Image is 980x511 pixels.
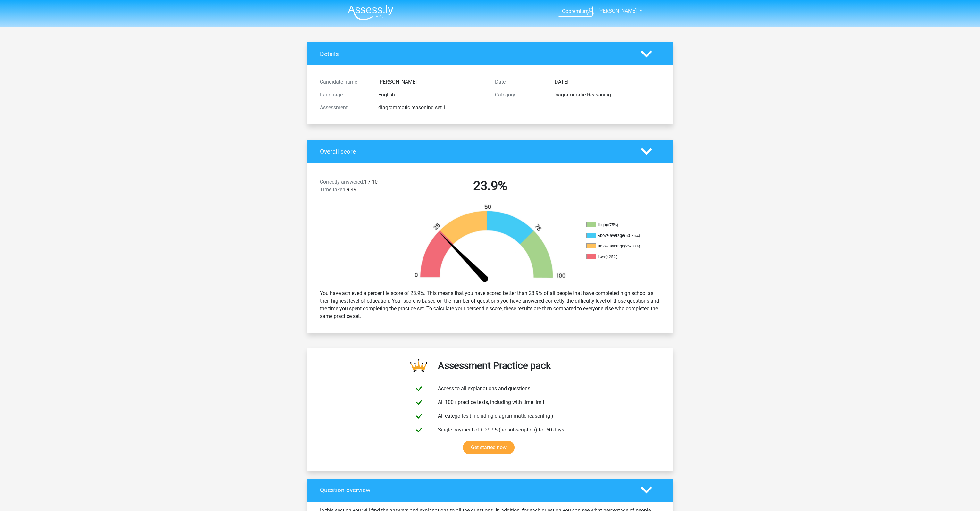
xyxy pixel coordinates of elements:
div: Candidate name [315,78,373,86]
div: [DATE] [549,78,665,86]
h2: 23.9% [407,178,573,194]
span: Correctly answered: [320,179,364,185]
a: Gopremium [558,7,592,15]
span: premium [568,8,589,14]
div: Assessment [315,104,373,112]
h4: Question overview [320,486,631,494]
div: 1 / 10 9:49 [315,178,403,196]
span: [PERSON_NAME] [598,8,637,14]
div: (<25%) [605,254,617,259]
div: (50-75%) [624,233,640,238]
div: diagrammatic reasoning set 1 [373,104,490,112]
div: English [373,91,490,99]
a: [PERSON_NAME] [585,7,637,15]
h4: Details [320,50,631,58]
li: Above average [586,233,650,239]
div: Language [315,91,373,99]
div: (>75%) [606,222,618,227]
div: Diagrammatic Reasoning [549,91,665,99]
span: Time taken: [320,187,347,193]
div: [PERSON_NAME] [373,78,490,86]
h4: Overall score [320,148,631,155]
img: Assessly [348,5,393,20]
li: Below average [586,243,650,249]
li: Low [586,254,650,260]
a: Get started now [463,441,515,454]
div: You have achieved a percentile score of 23.9%. This means that you have scored better than 23.9% ... [315,287,665,323]
li: High [586,222,650,228]
div: Date [490,78,549,86]
img: 24.11fc3d3dfcfd.png [404,204,577,284]
div: Category [490,91,549,99]
div: (25-50%) [624,244,640,248]
span: Go [562,8,568,14]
